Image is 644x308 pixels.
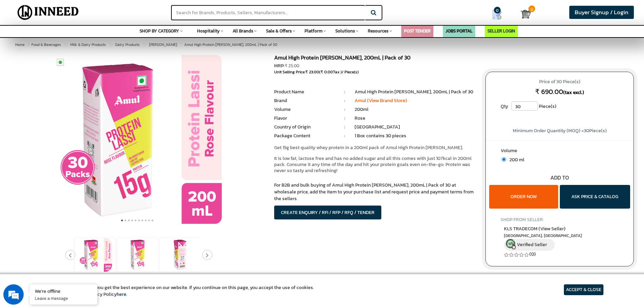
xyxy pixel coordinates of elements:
span: > [142,41,145,49]
a: KLS TRADECOM (View Seller) [GEOGRAPHIC_DATA], [GEOGRAPHIC_DATA] Verified Seller [504,225,615,251]
a: Cart 0 [521,7,527,22]
a: SELLER LOGIN [487,28,515,34]
span: East Delhi [504,233,615,239]
a: Buyer Signup / Login [569,6,634,19]
p: Leave a message [35,295,92,301]
a: (0) [529,251,536,258]
a: my Quotes 0 [479,7,521,22]
div: MRP: [274,63,475,69]
li: : [335,89,355,95]
input: Search for Brands, Products, Sellers, Manufacturers... [171,5,365,20]
p: For B2B and bulk buying of Amul High Protein [PERSON_NAME], 200mL | Pack of 30 at wholesale price... [274,182,475,202]
span: KLS TRADECOM [504,225,566,232]
li: Product Name [274,89,334,95]
button: 9 [147,217,151,224]
button: 8 [144,217,147,224]
img: Amul High Protein Rose Lassi, 200mL [163,238,197,272]
span: Minimum Order Quantity (MOQ) = Piece(s) [513,127,607,134]
a: POST TENDER [404,28,431,34]
h4: SHOP FROM SELLER: [501,217,619,222]
span: All Brands [233,28,253,34]
h1: Amul High Protein [PERSON_NAME], 200mL | Pack of 30 [274,55,475,63]
button: ASK PRICE & CATALOG [560,185,630,209]
img: inneed-verified-seller-icon.png [506,239,516,249]
a: [PERSON_NAME] [148,41,178,49]
span: SHOP BY CATEGORY [140,28,179,34]
article: We use cookies to ensure you get the best experience on our website. If you continue on this page... [41,284,314,298]
div: Unit Selling Price: ( Tax ) [274,69,475,75]
img: Inneed.Market [12,4,85,21]
span: Sale & Offers [266,28,292,34]
span: Verified Seller [517,241,547,248]
button: 4 [130,217,134,224]
p: Get 15g best quality whey protein in a 200ml pack of Amul High Protein [PERSON_NAME]. [274,145,475,151]
button: 10 [151,217,154,224]
li: Flavor [274,115,334,122]
span: > [63,41,67,49]
li: : [335,124,355,131]
span: 200 ml [506,156,524,163]
button: ORDER NOW [489,185,558,209]
span: ₹ 0.00 [320,69,333,75]
span: [PERSON_NAME] [149,42,177,47]
span: Piece(s) [539,101,556,112]
span: > [180,41,183,49]
label: Volume [501,147,619,156]
span: Platform [305,28,323,34]
li: : [335,133,355,139]
button: 2 [124,217,127,224]
span: ₹ 23.00 [305,69,319,75]
button: Next [202,250,212,260]
li: Package Content [274,133,334,139]
li: : [335,97,355,104]
span: Dairy Products [115,42,140,47]
span: Hospitality [197,28,220,34]
span: Solutions [335,28,355,34]
img: Amul High Protein Rose Lassi, 200mL [121,238,154,272]
li: Volume [274,106,334,113]
span: / Piece(s) [342,69,359,75]
li: Rose [355,115,475,122]
span: 0 [494,7,501,14]
div: ADD TO [486,174,634,182]
span: Resources [368,28,388,34]
li: 1 Box contains 30 pieces [355,133,475,139]
span: 30 [584,127,589,134]
a: Food & Beverages [30,41,62,49]
button: Previous [65,250,75,260]
div: We're offline [35,288,92,294]
label: Qty [497,101,511,112]
span: Food & Beverages [31,42,61,47]
li: Country of Origin [274,124,334,131]
p: It is low fat, lactose free and has no added sugar and all this comes with just 107kcal in 200ml ... [274,156,475,174]
span: ₹ 690.00 [535,87,563,97]
a: JOBS PORTAL [446,28,473,34]
span: Milk & Dairy Products [70,42,106,47]
button: 5 [134,217,137,224]
button: 3 [127,217,130,224]
li: Amul High Protein [PERSON_NAME], 200mL | Pack of 30 [355,89,475,95]
a: Dairy Products [114,41,141,49]
li: [GEOGRAPHIC_DATA] [355,124,475,131]
img: Cart [521,9,531,19]
span: Amul High Protein [PERSON_NAME], 200mL | Pack of 30 [30,42,277,47]
img: Show My Quotes [492,9,502,20]
span: Buyer Signup / Login [575,8,628,17]
a: Milk & Dairy Products [69,41,107,49]
span: ₹ 25.00 [285,63,299,69]
button: 1 [120,217,124,224]
li: : [335,106,355,113]
span: > [27,42,29,47]
li: 200ml [355,106,475,113]
img: Amul High Protein Rose Lassi, 200mL [78,238,112,272]
button: 7 [141,217,144,224]
li: Brand [274,97,334,104]
span: Price of 30 Piece(s) [492,76,627,87]
button: 6 [137,217,141,224]
a: here [117,291,126,298]
span: 0 [528,5,535,12]
img: Amul High Protein Rose Lassi, 200mL [53,55,222,224]
span: (tax excl.) [563,89,584,96]
li: : [335,115,355,122]
span: > [108,41,112,49]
